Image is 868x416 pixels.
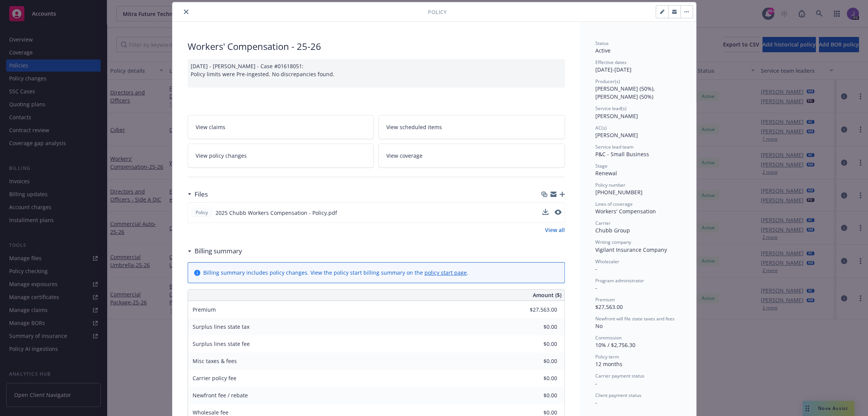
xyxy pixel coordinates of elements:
[595,85,656,100] span: [PERSON_NAME] (50%), [PERSON_NAME] (50%)
[196,152,247,160] span: View policy changes
[203,269,468,277] div: Billing summary includes policy changes. View the policy start billing summary on the .
[215,209,337,217] span: 2025 Chubb Workers Compensation - Policy.pdf
[595,360,622,368] span: 12 months
[542,209,548,217] button: download file
[595,170,617,177] span: Renewal
[595,125,607,131] span: AC(s)
[545,226,565,234] a: View all
[595,265,597,272] span: -
[595,189,643,196] span: [PHONE_NUMBER]
[595,239,631,245] span: Writing company
[595,246,667,253] span: Vigilant Insurance Company
[512,373,562,384] input: 0.00
[595,258,619,265] span: Wholesaler
[595,163,608,169] span: Stage
[428,8,447,16] span: Policy
[595,315,675,322] span: Newfront will file state taxes and fees
[555,209,561,217] button: preview file
[595,303,623,310] span: $27,563.00
[595,150,649,158] span: P&C - Small Business
[193,392,248,399] span: Newfront fee / rebate
[188,115,374,139] a: View claims
[193,357,237,365] span: Misc taxes & fees
[193,340,250,347] span: Surplus lines state fee
[193,306,216,313] span: Premium
[595,144,633,150] span: Service lead team
[188,144,374,168] a: View policy changes
[188,246,242,256] div: Billing summary
[595,59,627,66] span: Effective dates
[378,115,565,139] a: View scheduled items
[555,210,561,215] button: preview file
[595,380,597,387] span: -
[595,373,645,379] span: Carrier payment status
[595,207,681,215] div: Workers' Compensation
[595,334,622,341] span: Commission
[193,409,228,416] span: Wholesale fee
[194,246,242,256] h3: Billing summary
[378,144,565,168] a: View coverage
[595,78,620,85] span: Producer(s)
[595,392,641,398] span: Client payment status
[595,40,609,46] span: Status
[512,338,562,350] input: 0.00
[595,131,638,139] span: [PERSON_NAME]
[193,374,236,382] span: Carrier policy fee
[595,112,638,120] span: [PERSON_NAME]
[533,291,561,299] span: Amount ($)
[595,47,611,54] span: Active
[424,269,467,276] a: policy start page
[182,7,191,16] button: close
[595,322,603,330] span: No
[188,40,565,53] div: Workers' Compensation - 25-26
[595,59,681,74] div: [DATE] - [DATE]
[512,321,562,333] input: 0.00
[196,123,225,131] span: View claims
[194,189,208,199] h3: Files
[595,296,615,303] span: Premium
[188,59,565,88] div: [DATE] - [PERSON_NAME] - Case #01618051: Policy limits were Pre-ingested. No discrepancies found.
[542,209,548,215] button: download file
[188,189,208,199] div: Files
[512,355,562,367] input: 0.00
[595,201,633,207] span: Lines of coverage
[512,304,562,315] input: 0.00
[595,399,597,406] span: -
[194,209,209,216] span: Policy
[595,105,627,112] span: Service lead(s)
[595,227,630,234] span: Chubb Group
[386,152,423,160] span: View coverage
[595,277,644,284] span: Program administrator
[193,323,249,330] span: Surplus lines state tax
[512,390,562,401] input: 0.00
[595,284,597,291] span: -
[595,220,611,226] span: Carrier
[595,341,635,349] span: 10% / $2,756.30
[595,182,625,188] span: Policy number
[595,354,619,360] span: Policy term
[386,123,442,131] span: View scheduled items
